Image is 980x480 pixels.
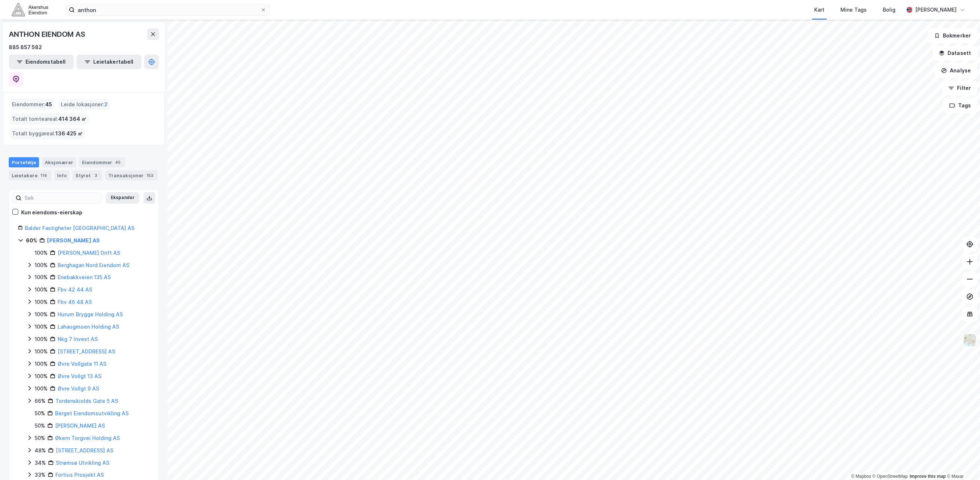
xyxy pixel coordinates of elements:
[21,193,101,203] input: Søk
[942,81,977,95] button: Filter
[35,434,45,443] div: 50%
[35,298,48,306] div: 100%
[105,170,158,181] div: Transaksjoner
[55,398,118,404] a: Tordenskiolds Gate 5 AS
[35,459,46,467] div: 34%
[58,336,98,342] a: Nkg 7 Invest AS
[106,192,139,204] button: Ekspander
[9,170,51,181] div: Leietakere
[35,310,48,319] div: 100%
[9,28,87,40] div: ANTHON EIENDOM AS
[35,446,46,455] div: 48%
[935,63,977,78] button: Analyse
[851,474,871,479] a: Mapbox
[79,157,125,167] div: Eiendommer
[72,170,102,181] div: Styret
[114,159,122,166] div: 45
[35,397,46,405] div: 66%
[58,311,123,317] a: Hurum Brygge Holding AS
[35,261,48,270] div: 100%
[35,471,46,479] div: 33%
[58,299,92,305] a: Fbv 46 48 AS
[12,3,48,16] img: akershus-eiendom-logo.9091f326c980b4bce74ccdd9f866810c.svg
[55,129,83,138] span: 136 425 ㎡
[75,4,260,15] input: Søk på adresse, matrikkel, gårdeiere, leietakere eller personer
[35,273,48,282] div: 100%
[58,262,129,268] a: Berghagan Nord Eiendom AS
[9,128,86,139] div: Totalt byggareal :
[9,55,74,69] button: Eiendomstabell
[35,347,48,356] div: 100%
[92,172,99,179] div: 3
[35,372,48,381] div: 100%
[933,46,977,60] button: Datasett
[21,208,82,217] div: Kun eiendoms-eierskap
[35,384,48,393] div: 100%
[9,43,42,52] div: 885 857 582
[39,172,48,179] div: 114
[55,472,104,478] a: Fortius Prosjekt AS
[25,225,134,231] a: Balder Fastigheter [GEOGRAPHIC_DATA] AS
[944,445,980,480] iframe: Chat Widget
[840,5,867,14] div: Mine Tags
[873,474,908,479] a: OpenStreetMap
[35,285,48,294] div: 100%
[910,474,946,479] a: Improve this map
[54,170,70,181] div: Info
[58,324,119,330] a: Lahaugmoen Holding AS
[915,5,957,14] div: [PERSON_NAME]
[26,236,37,245] div: 60%
[45,100,52,109] span: 45
[77,55,141,69] button: Leietakertabell
[35,409,45,418] div: 50%
[58,115,86,123] span: 414 364 ㎡
[58,373,101,379] a: Øvre Vollgt 13 AS
[58,274,111,280] a: Enebakkveien 135 AS
[55,423,105,429] a: [PERSON_NAME] AS
[104,100,107,109] span: 2
[814,5,824,14] div: Kart
[35,421,45,430] div: 50%
[963,333,977,347] img: Z
[9,113,89,125] div: Totalt tomteareal :
[42,157,76,167] div: Aksjonærer
[35,249,48,257] div: 100%
[58,385,99,392] a: Øvre Vollgt 9 AS
[9,99,55,110] div: Eiendommer :
[58,250,120,256] a: [PERSON_NAME] Drift AS
[35,322,48,331] div: 100%
[55,410,129,416] a: Berget Eiendomsutvikling AS
[47,237,100,243] a: [PERSON_NAME] AS
[944,445,980,480] div: Kontrollprogram for chat
[58,99,110,110] div: Leide lokasjoner :
[55,435,120,441] a: Økern Torgvei Holding AS
[56,447,113,453] a: [STREET_ADDRESS] AS
[145,172,155,179] div: 153
[58,286,92,293] a: Fbv 42 44 AS
[56,460,109,466] a: Strømsø Utvikling AS
[35,335,48,344] div: 100%
[58,348,115,354] a: [STREET_ADDRESS] AS
[9,157,39,167] div: Portefølje
[58,361,106,367] a: Øvre Vollgate 11 AS
[928,28,977,43] button: Bokmerker
[943,98,977,113] button: Tags
[883,5,895,14] div: Bolig
[35,360,48,368] div: 100%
